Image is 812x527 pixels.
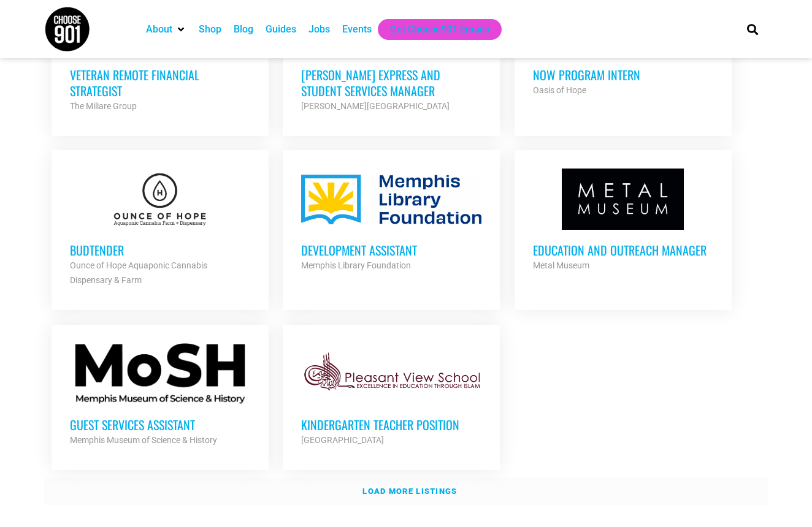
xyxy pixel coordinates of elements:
[301,67,481,99] h3: [PERSON_NAME] Express and Student Services Manager
[362,487,457,496] strong: Load more listings
[70,67,250,99] h3: Veteran Remote Financial Strategist
[301,242,481,258] h3: Development Assistant
[301,260,411,270] strong: Memphis Library Foundation
[743,19,763,39] div: Search
[140,19,193,40] div: About
[146,22,172,37] a: About
[52,150,269,306] a: Budtender Ounce of Hope Aquaponic Cannabis Dispensary & Farm
[283,325,500,466] a: Kindergarten Teacher Position [GEOGRAPHIC_DATA]
[515,150,732,291] a: Education and Outreach Manager Metal Museum
[234,22,253,37] a: Blog
[533,242,713,258] h3: Education and Outreach Manager
[301,101,450,111] strong: [PERSON_NAME][GEOGRAPHIC_DATA]
[342,22,372,37] a: Events
[199,22,221,37] a: Shop
[70,101,137,111] strong: The Miliare Group
[301,435,384,445] strong: [GEOGRAPHIC_DATA]
[533,260,589,270] strong: Metal Museum
[70,260,207,285] strong: Ounce of Hope Aquaponic Cannabis Dispensary & Farm
[70,435,217,445] strong: Memphis Museum of Science & History
[70,242,250,258] h3: Budtender
[390,22,489,37] a: Get Choose901 Emails
[70,417,250,433] h3: Guest Services Assistant
[44,477,768,506] a: Load more listings
[308,22,330,37] a: Jobs
[52,325,269,466] a: Guest Services Assistant Memphis Museum of Science & History
[283,150,500,291] a: Development Assistant Memphis Library Foundation
[533,85,586,95] strong: Oasis of Hope
[533,67,713,83] h3: NOW Program Intern
[301,417,481,433] h3: Kindergarten Teacher Position
[140,19,726,40] nav: Main nav
[266,22,296,37] a: Guides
